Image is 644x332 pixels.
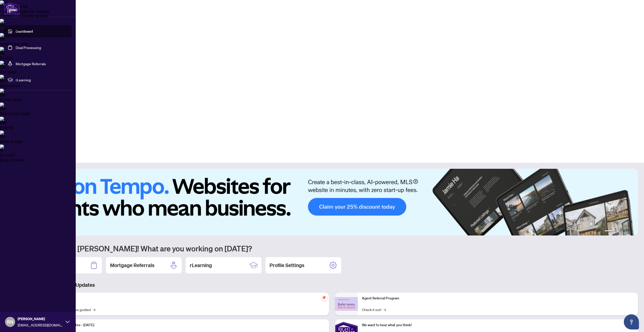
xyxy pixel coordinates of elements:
img: Agent Referral Program [335,297,358,311]
p: Platform Updates - [DATE] [53,322,325,328]
span: [EMAIL_ADDRESS][DOMAIN_NAME] [18,322,63,328]
a: Check it out!→ [362,307,386,312]
p: Agent Referral Program [362,296,634,301]
h2: Profile Settings [270,262,304,269]
span: pushpin [321,295,327,301]
p: We want to hear what you think! [362,322,634,328]
span: → [383,307,386,312]
h3: Brokerage & Industry Updates [26,281,638,289]
p: Self-Help [53,296,325,301]
button: 1 [605,230,613,232]
h2: Mortgage Referrals [110,262,154,269]
span: RN [7,318,13,325]
button: 3 [619,230,621,232]
span: [PERSON_NAME] [18,316,63,322]
h2: rLearning [190,262,212,269]
button: 4 [623,230,625,232]
button: Open asap [624,314,639,329]
img: Slide 0 [26,169,638,235]
span: → [93,307,95,312]
h1: Welcome back [PERSON_NAME]! What are you working on [DATE]? [26,244,638,253]
button: 6 [631,230,633,232]
button: 2 [615,230,617,232]
button: 5 [627,230,629,232]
